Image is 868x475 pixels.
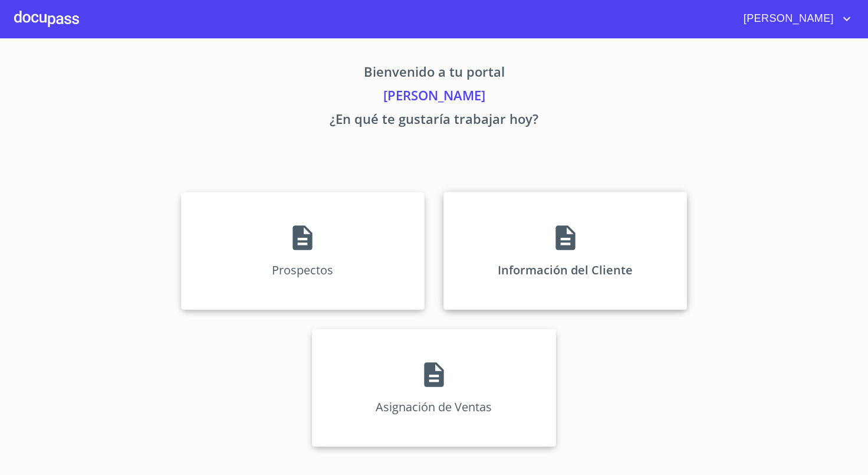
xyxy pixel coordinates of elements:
button: account of current user [735,9,854,28]
p: Prospectos [272,262,333,278]
p: Información del Cliente [498,262,633,278]
p: ¿En qué te gustaría trabajar hoy? [71,109,797,133]
p: [PERSON_NAME] [71,86,797,109]
p: Bienvenido a tu portal [71,62,797,86]
span: [PERSON_NAME] [735,9,840,28]
p: Asignación de Ventas [376,399,492,415]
